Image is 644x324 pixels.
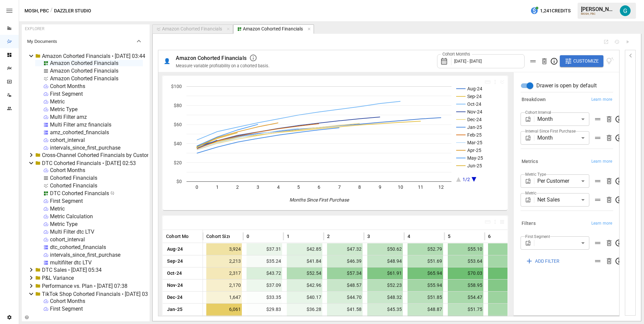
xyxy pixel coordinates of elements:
span: $70.03 [448,267,483,279]
text: $60 [174,122,182,127]
text: Aug-24 [467,86,482,91]
span: 6,061 [206,304,242,315]
text: 11 [418,184,423,190]
div: Amazon Cohorted Financials [50,60,118,66]
div: DTC Cohorted Financials • [DATE] 02:53 [42,160,136,166]
span: ADD FILTER [535,257,559,265]
span: 5 [448,233,450,240]
div: Month [537,112,589,126]
span: $55.82 [488,255,524,267]
div: dtc_cohorted_financials [50,244,106,250]
text: $40 [174,141,182,146]
span: $52.23 [367,279,403,291]
span: $42.96 [287,279,322,291]
span: $35.24 [247,255,282,267]
div: Cross-Channel Cohorted Financials by Customer • [DATE] 02:40 [42,152,191,158]
div: Amazon Cohorted Financials • [DATE] 03:44 [42,53,145,59]
span: $47.32 [327,243,363,255]
span: 3 [367,233,370,240]
text: Apr-25 [467,148,481,153]
span: $36.28 [287,304,322,315]
svg: Published [110,191,114,195]
span: $48.87 [408,304,443,315]
span: $52.79 [408,243,443,255]
text: Jan-25 [467,125,482,130]
button: View documentation [606,55,614,67]
span: $41.58 [327,304,363,315]
div: Performance vs. Plan • [DATE] 07:38 [42,283,127,289]
div: Net Sales [537,193,589,207]
span: $50.62 [367,243,403,255]
button: 1,241Credits [528,5,573,17]
div: A chart. [163,76,502,210]
span: 3,924 [206,243,242,255]
span: $51.69 [408,255,443,267]
div: Cohorted Financials [50,175,97,181]
span: [DATE] - [DATE] [454,59,482,64]
div: Amazon Cohorted Financials [50,68,118,74]
div: 👤 [164,58,170,64]
h6: Breakdown [522,96,546,103]
div: Metric [50,206,65,212]
h6: Filters [522,220,536,227]
text: 0 [196,184,198,190]
div: DTC Cohorted Financials [50,190,109,196]
div: Multi Filter amz financials [50,121,111,128]
span: $42.85 [287,243,322,255]
span: $48.32 [367,292,403,303]
text: 9 [379,184,381,190]
span: Sep-24 [166,255,184,267]
button: Sort [190,232,199,241]
span: Learn more [591,96,612,103]
button: Amazon Cohorted Financials [233,24,314,34]
span: 1,241 Credits [540,7,571,15]
div: First Segment [50,306,83,312]
span: $55.10 [448,243,483,255]
span: $37.31 [247,243,282,255]
div: intervals_since_first_purchase [50,145,120,151]
span: $43.72 [247,267,282,279]
span: $37.09 [247,279,282,291]
button: Sort [330,232,340,241]
div: EXPLORER [25,26,44,31]
text: 3 [257,184,259,190]
button: Sort [250,232,259,241]
span: $44.70 [327,292,363,303]
span: Cohort Size [206,233,231,240]
span: $56.83 [488,243,524,255]
text: $0 [176,179,182,184]
text: 7 [338,184,341,190]
span: Learn more [591,158,612,165]
span: $48.94 [367,255,403,267]
span: $54.39 [488,304,524,315]
img: Gavin Acres [620,5,631,16]
text: $20 [174,160,182,165]
span: $58.95 [448,279,483,291]
span: Oct-24 [166,267,183,279]
div: multifilter dtc LTV [50,259,92,266]
text: 10 [398,184,403,190]
text: Mar-25 [467,140,482,145]
button: Sort [290,232,300,241]
span: $29.83 [247,304,282,315]
span: 1,647 [206,292,242,303]
span: 6 [488,233,491,240]
text: $100 [171,84,182,89]
span: Cohort Month [166,233,196,240]
div: P&L Variance [42,275,74,281]
text: 4 [277,184,280,190]
span: $46.39 [327,255,363,267]
button: My Documents [22,33,148,49]
text: 5 [297,184,300,190]
button: Amazon Cohorted Financials [152,24,233,34]
span: My Documents [27,39,135,44]
h6: Metrics [522,158,538,165]
span: Learn more [591,220,612,227]
span: 2,317 [206,267,242,279]
div: TikTok Shop Cohorted Financials • [DATE] 03:45 [42,291,155,297]
span: $52.54 [287,267,322,279]
button: Sort [371,232,380,241]
div: / [50,7,53,15]
span: 2 [327,233,330,240]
